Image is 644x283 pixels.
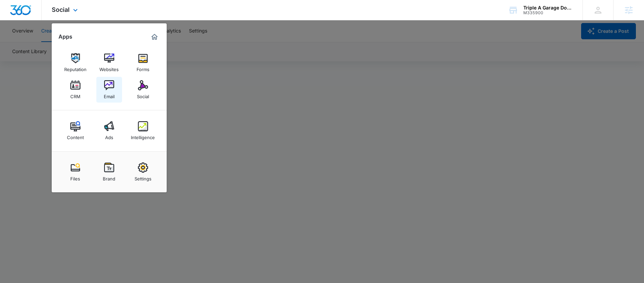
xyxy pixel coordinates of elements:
a: Email [96,77,122,103]
a: Forms [130,50,156,75]
a: Brand [96,159,122,185]
div: Content [67,131,84,140]
a: Content [63,118,88,144]
div: account name [523,5,573,10]
a: Files [63,159,88,185]
div: Email [104,90,115,99]
h2: Apps [58,34,72,40]
a: Marketing 360® Dashboard [149,31,160,42]
a: Social [130,77,156,103]
a: Intelligence [130,118,156,144]
div: Intelligence [131,131,155,140]
div: Social [137,90,149,99]
a: Ads [96,118,122,144]
a: Settings [130,159,156,185]
div: Ads [105,131,113,140]
a: CRM [63,77,88,103]
div: Reputation [64,63,87,72]
div: Settings [135,173,151,181]
a: Reputation [63,50,88,75]
div: Websites [99,63,119,72]
a: Websites [96,50,122,75]
span: Social [52,6,70,13]
div: Forms [137,63,149,72]
div: Files [70,173,80,181]
div: account id [523,10,573,15]
div: CRM [70,90,80,99]
div: Brand [103,173,115,181]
